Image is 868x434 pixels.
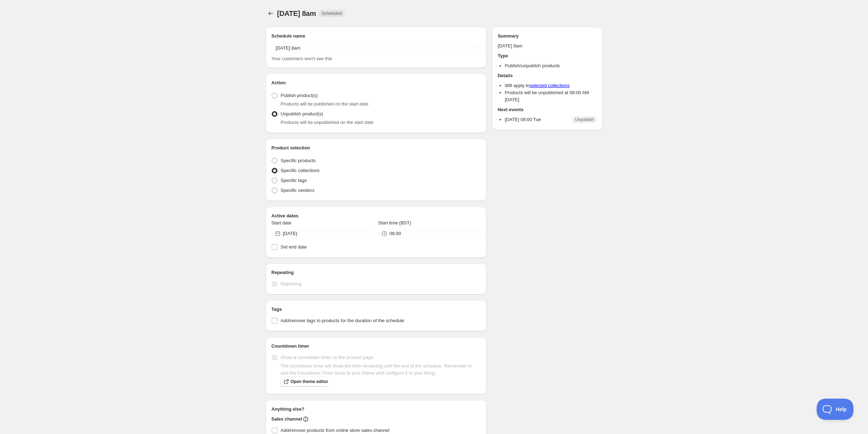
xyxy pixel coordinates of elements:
[281,120,373,125] span: Products will be unpublished on the start date
[505,116,541,123] p: [DATE] 08:00 Tue
[281,318,404,323] span: Add/remove tags to products for the duration of the schedule
[271,406,481,413] h2: Anything else?
[530,83,570,88] a: selected collections
[498,106,597,113] h2: Next events
[498,72,597,79] h2: Details
[281,428,389,433] span: Add/remove products from online store sales channel
[271,343,481,350] h2: Countdown timer
[277,10,316,17] span: [DATE] 8am
[505,62,597,69] li: Publish/unpublish products
[281,101,368,107] span: Products will be published on the start date
[281,178,307,183] span: Specific tags
[271,212,481,219] h2: Active dates
[271,33,481,40] h2: Schedule name
[281,158,316,163] span: Specific products
[575,117,594,122] span: Unpublish
[291,379,328,384] span: Open theme editor
[271,79,481,86] h2: Action
[281,377,328,387] a: Open theme editor
[281,188,314,193] span: Specific vendors
[498,42,597,50] p: [DATE] 8am
[271,56,332,61] span: Your customers won't see this
[266,8,276,18] button: Schedules
[271,269,481,276] h2: Repeating
[271,144,481,152] h2: Product selection
[817,399,854,420] iframe: Toggle Customer Support
[505,89,597,103] li: Products will be unpublished at 08:00 AM [DATE]
[498,52,597,59] h2: Type
[281,168,320,173] span: Specific collections
[271,306,481,313] h2: Tags
[271,220,291,225] span: Start date
[281,362,481,377] p: The countdown timer will show the time remaining until the end of the schedule. Remember to add t...
[498,33,597,40] h2: Summary
[281,111,323,116] span: Unpublish product(s)
[281,355,373,360] span: Show a countdown timer on the product page
[322,11,342,16] span: Scheduled
[281,244,307,250] span: Set end date
[505,82,597,89] li: Will apply to
[281,93,318,98] span: Publish product(s)
[281,281,301,286] span: Repeating
[378,220,411,225] span: Start time (BST)
[271,416,302,423] h2: Sales channel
